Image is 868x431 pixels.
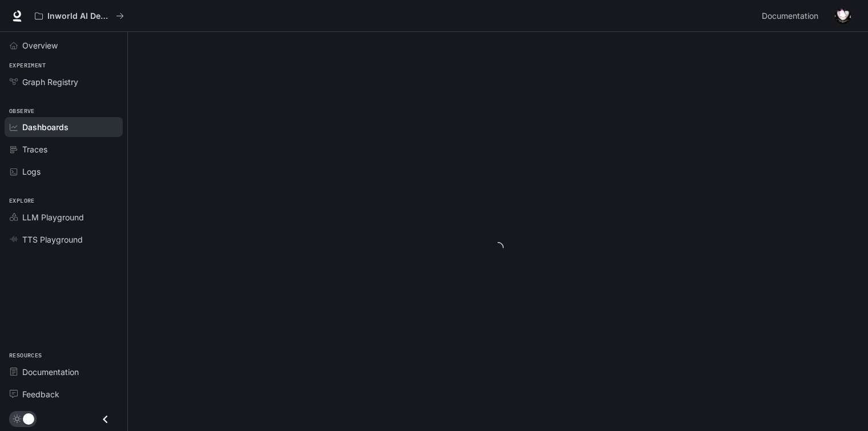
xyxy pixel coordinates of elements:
[5,35,123,55] a: Overview
[762,9,818,23] span: Documentation
[22,366,79,378] span: Documentation
[757,5,827,27] a: Documentation
[5,362,123,382] a: Documentation
[5,207,123,227] a: LLM Playground
[5,229,123,249] a: TTS Playground
[5,139,123,159] a: Traces
[5,384,123,404] a: Feedback
[22,211,84,223] span: LLM Playground
[22,121,69,133] span: Dashboards
[5,162,123,182] a: Logs
[23,412,34,425] span: Dark mode toggle
[22,166,41,178] span: Logs
[22,39,58,51] span: Overview
[22,143,47,155] span: Traces
[30,5,129,27] button: All workspaces
[835,8,851,24] img: User avatar
[93,408,118,431] button: Close drawer
[22,76,78,88] span: Graph Registry
[831,5,854,27] button: User avatar
[22,233,83,245] span: TTS Playground
[5,72,123,92] a: Graph Registry
[47,11,111,21] p: Inworld AI Demos
[492,241,504,254] span: loading
[5,117,123,137] a: Dashboards
[22,388,59,400] span: Feedback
